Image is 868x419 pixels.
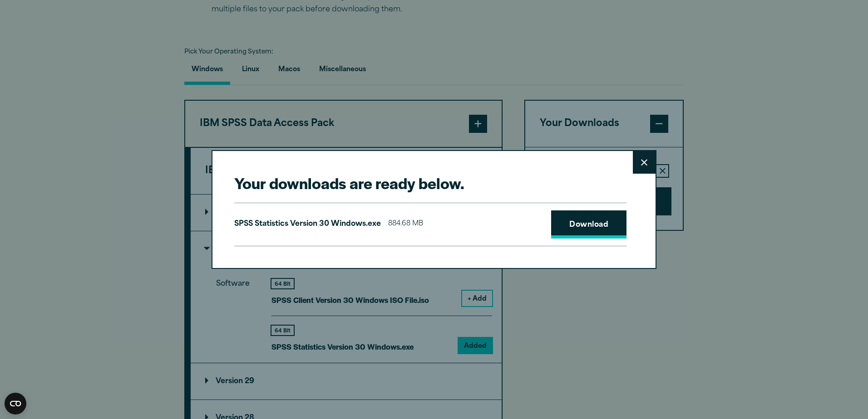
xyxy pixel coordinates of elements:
h2: Your downloads are ready below. [234,173,626,193]
div: CookieBot Widget Contents [5,393,26,414]
span: 884.68 MB [388,218,423,231]
a: Download [551,210,626,239]
button: Open CMP widget [5,393,26,414]
p: SPSS Statistics Version 30 Windows.exe [234,218,381,231]
svg: CookieBot Widget Icon [5,393,26,414]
